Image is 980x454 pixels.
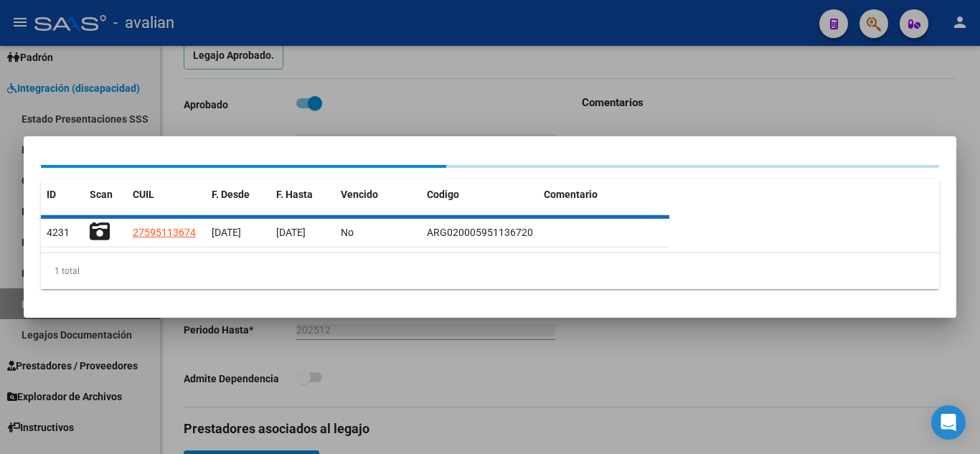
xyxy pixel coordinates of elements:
[212,227,241,238] span: [DATE]
[427,189,459,200] span: Codigo
[421,179,538,210] datatable-header-cell: Codigo
[41,253,939,289] div: 1 total
[212,189,250,200] span: F. Desde
[47,189,56,200] span: ID
[538,179,669,210] datatable-header-cell: Comentario
[206,179,270,210] datatable-header-cell: F. Desde
[133,189,154,200] span: CUIL
[931,405,966,440] div: Open Intercom Messenger
[47,227,70,238] span: 4231
[341,189,378,200] span: Vencido
[90,189,113,200] span: Scan
[276,189,313,200] span: F. Hasta
[276,227,306,238] span: [DATE]
[544,189,598,200] span: Comentario
[133,227,196,238] span: 27595113674
[127,179,206,210] datatable-header-cell: CUIL
[41,179,84,210] datatable-header-cell: ID
[270,179,335,210] datatable-header-cell: F. Hasta
[427,227,655,238] span: ARG02000595113672023071020260710BSAS398
[341,227,354,238] span: No
[84,179,127,210] datatable-header-cell: Scan
[335,179,421,210] datatable-header-cell: Vencido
